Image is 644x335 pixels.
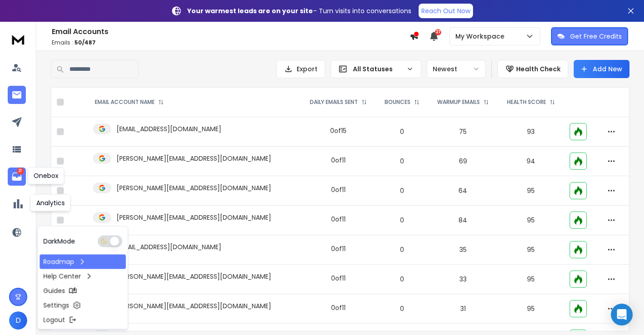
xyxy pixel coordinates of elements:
td: 33 [428,265,498,294]
td: 95 [498,235,564,265]
td: 95 [498,294,564,324]
p: Health Check [516,64,561,74]
span: 50 / 487 [74,39,96,46]
td: 84 [428,206,498,235]
p: HEALTH SCORE [507,99,546,106]
p: [PERSON_NAME][EMAIL_ADDRESS][DOMAIN_NAME] [117,183,271,192]
a: Settings [40,298,126,313]
p: [PERSON_NAME][EMAIL_ADDRESS][DOMAIN_NAME] [117,213,271,222]
div: 0 of 11 [331,156,346,165]
td: 35 [428,235,498,265]
p: All Statuses [353,64,403,74]
button: Add New [574,60,629,78]
div: 0 of 15 [330,126,346,135]
div: EMAIL ACCOUNT NAME [95,99,164,106]
p: 0 [381,304,423,313]
p: Logout [44,315,65,325]
strong: Your warmest leads are on your site [187,6,313,15]
p: DAILY EMAILS SENT [310,99,358,106]
div: Analytics [30,194,71,212]
td: 64 [428,176,498,206]
p: 0 [381,245,423,254]
p: 0 [381,275,423,284]
a: Help Center [40,269,126,284]
p: 0 [381,216,423,225]
p: 0 [381,157,423,166]
div: Open Intercom Messenger [611,304,633,325]
button: Export [276,60,325,78]
div: 0 of 11 [331,215,346,224]
p: [PERSON_NAME][EMAIL_ADDRESS][DOMAIN_NAME] [117,272,271,281]
img: logo [9,31,27,48]
button: Get Free Credits [551,27,628,45]
p: Settings [44,301,69,310]
p: – Turn visits into conversations [187,6,411,15]
div: 0 of 11 [331,244,346,253]
p: My Workspace [455,32,508,41]
p: Roadmap [44,257,74,266]
p: Dark Mode [44,237,75,246]
div: Onebox [28,167,64,184]
button: Health Check [498,60,568,78]
td: 31 [428,294,498,324]
p: 0 [381,127,423,136]
a: Guides [40,284,126,298]
p: [PERSON_NAME][EMAIL_ADDRESS][DOMAIN_NAME] [117,301,271,310]
td: 95 [498,176,564,206]
span: 27 [435,29,441,35]
a: 21 [8,167,26,186]
p: Get Free Credits [570,32,622,41]
h1: Email Accounts [52,26,410,37]
button: Newest [427,60,486,78]
p: BOUNCES [385,99,410,106]
button: D [9,311,27,330]
a: Reach Out Now [419,4,473,18]
td: 75 [428,117,498,147]
div: 0 of 11 [331,303,346,312]
div: 0 of 11 [331,185,346,194]
td: 93 [498,117,564,147]
p: 0 [381,186,423,195]
p: Help Center [44,272,81,281]
a: Roadmap [40,255,126,269]
p: [PERSON_NAME][EMAIL_ADDRESS][DOMAIN_NAME] [117,154,271,163]
p: WARMUP EMAILS [437,99,480,106]
p: Emails : [52,39,410,46]
td: 95 [498,265,564,294]
p: [EMAIL_ADDRESS][DOMAIN_NAME] [117,242,221,251]
p: Guides [44,286,65,296]
td: 95 [498,206,564,235]
p: Reach Out Now [421,6,470,15]
td: 94 [498,147,564,176]
p: 21 [17,167,24,175]
div: 0 of 11 [331,274,346,283]
p: [EMAIL_ADDRESS][DOMAIN_NAME] [117,124,221,133]
td: 69 [428,147,498,176]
